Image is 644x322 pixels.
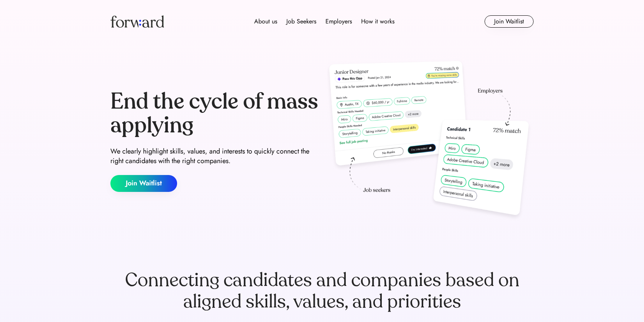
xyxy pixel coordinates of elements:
[254,17,277,26] div: About us
[325,58,534,223] img: hero-image.png
[361,17,394,26] div: How it works
[110,269,534,312] div: Connecting candidates and companies based on aligned skills, values, and priorities
[485,15,534,28] button: Join Waitlist
[110,147,319,166] div: We clearly highlight skills, values, and interests to quickly connect the right candidates with t...
[110,90,319,137] div: End the cycle of mass applying
[110,15,164,28] img: Forward logo
[110,175,177,192] button: Join Waitlist
[286,17,316,26] div: Job Seekers
[325,17,352,26] div: Employers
